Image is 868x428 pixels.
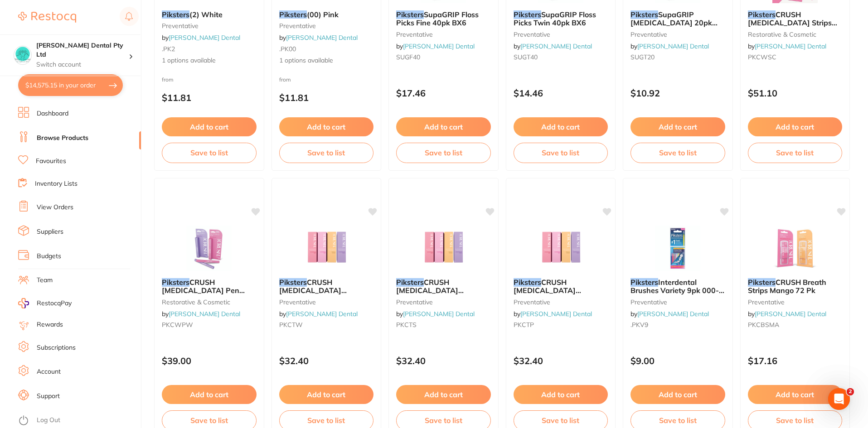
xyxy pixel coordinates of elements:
[748,356,843,366] p: $17.16
[37,392,60,401] a: Support
[748,117,843,136] button: Add to cart
[162,278,257,295] b: Piksters CRUSH Whitening Pen Watermelon
[279,278,307,287] em: Piksters
[748,310,826,318] span: by
[37,416,60,425] a: Log Out
[748,298,843,306] small: preventative
[396,278,491,295] b: Piksters CRUSH Whitening Toothpaste Strawberry 96g BX8
[396,356,491,366] p: $32.40
[637,310,709,318] a: [PERSON_NAME] Dental
[162,356,257,366] p: $39.00
[748,278,826,295] span: CRUSH Breath Strips Mango 72 Pk
[514,321,534,329] span: PKCTP
[630,278,658,287] em: Piksters
[279,117,374,136] button: Add to cart
[531,226,590,271] img: Piksters CRUSH Whitening Toothpaste Passionfruit 96g BX8
[396,143,491,163] button: Save to list
[514,278,608,295] b: Piksters CRUSH Whitening Toothpaste Passionfruit 96g BX8
[630,42,709,50] span: by
[514,385,608,404] button: Add to cart
[520,310,592,318] a: [PERSON_NAME] Dental
[162,278,189,287] em: Piksters
[162,22,257,29] small: preventative
[162,45,175,53] span: .PK2
[279,22,374,29] small: preventative
[162,298,257,306] small: restorative & cosmetic
[514,356,608,366] p: $32.40
[748,10,776,19] em: Piksters
[279,278,363,312] span: CRUSH [MEDICAL_DATA] Toothpaste Watermelon 96g BX8
[396,385,491,404] button: Add to cart
[162,34,240,42] span: by
[514,31,608,38] small: preventative
[403,42,475,50] a: [PERSON_NAME] Dental
[396,10,424,19] em: Piksters
[514,10,608,27] b: Piksters SupaGRIP Floss Picks Twin 40pk BX6
[514,10,541,19] em: Piksters
[162,310,240,318] span: by
[847,388,854,395] span: 2
[169,34,240,42] a: [PERSON_NAME] Dental
[162,278,245,303] span: CRUSH [MEDICAL_DATA] Pen Watermelon
[630,298,725,306] small: preventative
[514,10,596,27] span: SupaGRIP Floss Picks Twin 40pk BX6
[630,53,655,61] span: SUGT20
[37,276,53,285] a: Team
[35,179,78,188] a: Inventory Lists
[630,143,725,163] button: Save to list
[279,143,374,163] button: Save to list
[403,310,475,318] a: [PERSON_NAME] Dental
[396,298,491,306] small: preventative
[637,42,709,50] a: [PERSON_NAME] Dental
[279,298,374,306] small: preventative
[748,321,779,329] span: PKCBSMA
[748,53,776,61] span: PKCWSC
[648,226,707,271] img: Piksters Interdental Brushes Variety 9pk 000-6 BX9
[748,10,837,36] span: CRUSH [MEDICAL_DATA] Strips Coconut
[396,310,475,318] span: by
[162,56,257,65] span: 1 options available
[630,310,709,318] span: by
[630,10,725,27] b: Piksters SupaGRIP Tongue Cleaner 20pk BX6
[37,343,76,352] a: Subscriptions
[37,109,68,118] a: Dashboard
[14,46,31,63] img: Biltoft Dental Pty Ltd
[630,117,725,136] button: Add to cart
[755,42,826,50] a: [PERSON_NAME] Dental
[630,31,725,38] small: preventative
[514,88,608,98] p: $14.46
[748,10,843,27] b: Piksters CRUSH Whitening Strips Coconut
[630,88,725,98] p: $10.92
[36,41,129,59] h4: Biltoft Dental Pty Ltd
[18,74,123,96] button: $14,575.15 in your order
[279,310,358,318] span: by
[162,143,257,163] button: Save to list
[162,321,193,329] span: PKCWPW
[514,278,541,287] em: Piksters
[748,31,843,38] small: restorative & cosmetic
[297,226,356,271] img: Piksters CRUSH Whitening Toothpaste Watermelon 96g BX8
[630,10,658,19] em: Piksters
[514,117,608,136] button: Add to cart
[279,10,374,19] b: Piksters (00) Pink
[169,310,240,318] a: [PERSON_NAME] Dental
[279,321,303,329] span: PKCTW
[162,92,257,103] p: $11.81
[396,117,491,136] button: Add to cart
[514,53,538,61] span: SUGT40
[279,92,374,103] p: $11.81
[414,226,473,271] img: Piksters CRUSH Whitening Toothpaste Strawberry 96g BX8
[396,10,491,27] b: Piksters SupaGRIP Floss Picks Fine 40pk BX6
[279,76,291,83] span: from
[396,278,424,287] em: Piksters
[514,310,592,318] span: by
[279,34,358,42] span: by
[162,76,174,83] span: from
[189,10,223,19] span: (2) White
[37,367,61,376] a: Account
[396,53,420,61] span: SUGF40
[766,226,824,271] img: Piksters CRUSH Breath Strips Mango 72 Pk
[396,278,476,312] span: CRUSH [MEDICAL_DATA] Toothpaste Strawberry 96g BX8
[18,12,76,23] img: Restocq Logo
[37,203,73,212] a: View Orders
